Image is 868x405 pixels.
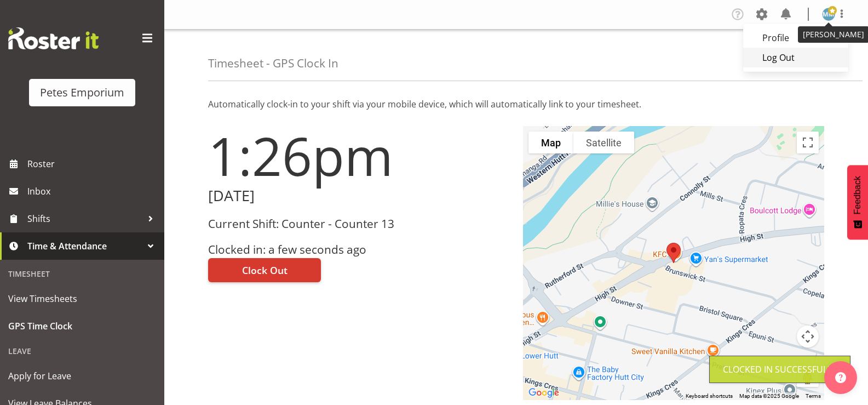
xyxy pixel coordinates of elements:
img: help-xxl-2.png [835,372,846,383]
p: Automatically clock-in to your shift via your mobile device, which will automatically link to you... [208,98,824,111]
span: Time & Attendance [27,238,142,254]
span: Roster [27,156,159,172]
a: Apply for Leave [3,362,162,390]
h3: Clocked in: a few seconds ago [208,243,510,256]
span: Clock Out [242,263,288,277]
span: Map data ©2025 Google [739,393,799,399]
button: Clock Out [208,258,321,282]
span: View Timesheets [8,290,156,307]
a: Log Out [743,48,848,67]
div: Timesheet [3,263,162,285]
button: Show satellite imagery [573,132,634,153]
a: GPS Time Clock [3,312,162,340]
span: Apply for Leave [8,368,156,384]
span: Feedback [853,176,863,214]
button: Map camera controls [797,326,819,347]
img: mandy-mosley3858.jpg [822,8,835,21]
a: View Timesheets [3,285,162,312]
h3: Current Shift: Counter - Counter 13 [208,218,510,230]
a: Open this area in Google Maps (opens a new window) [526,386,562,400]
img: Google [526,386,562,400]
div: Leave [3,340,162,362]
button: Show street map [528,132,573,153]
div: Clocked in Successfully [723,363,837,376]
button: Keyboard shortcuts [686,392,733,400]
span: Shifts [27,210,142,227]
h2: [DATE] [208,187,510,204]
button: Toggle fullscreen view [797,132,819,153]
a: Profile [743,28,848,48]
a: Terms (opens in new tab) [806,393,821,399]
h1: 1:26pm [208,126,510,185]
img: Rosterit website logo [8,27,99,49]
button: Feedback - Show survey [847,165,868,239]
div: Petes Emporium [40,84,124,101]
span: GPS Time Clock [8,318,156,334]
span: Inbox [27,183,159,199]
h4: Timesheet - GPS Clock In [208,57,338,70]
